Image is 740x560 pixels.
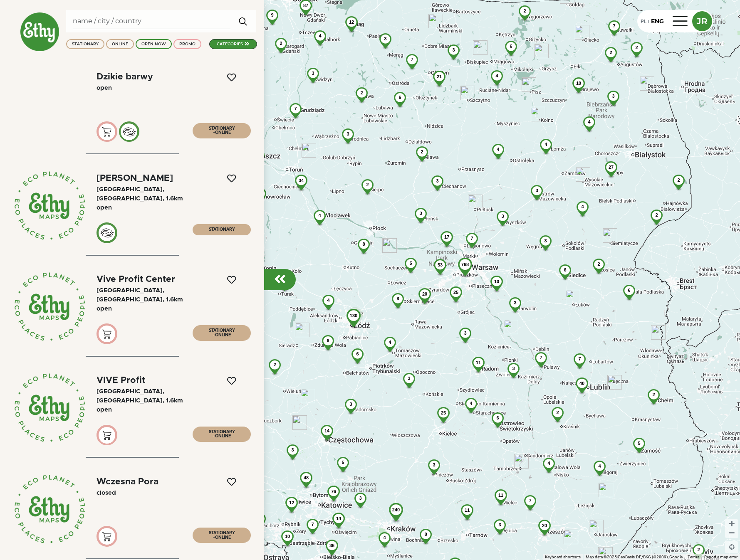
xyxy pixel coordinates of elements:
span: 53 [437,262,442,267]
img: 3 [337,128,359,150]
span: Open [97,85,112,91]
img: 3 [443,44,465,66]
span: + [213,131,215,135]
div: PROMO [179,41,196,47]
img: 53 [428,259,452,282]
div: VIVE Profit [97,376,145,385]
span: 7 [411,57,413,62]
img: 2 [646,210,668,231]
img: 40 [570,377,594,400]
img: 7 [603,20,625,42]
img: 12 [280,497,303,520]
img: 2 [264,359,286,381]
img: 12 [340,16,363,39]
img: 4 [374,532,396,554]
span: 6 [398,95,401,100]
span: 2 [609,50,612,55]
img: 3 [526,185,548,207]
span: 4 [598,464,601,469]
span: [GEOGRAPHIC_DATA], [GEOGRAPHIC_DATA] [97,287,164,303]
img: 20 [413,288,436,311]
img: 3 [423,459,445,481]
span: 2 [677,178,680,183]
span: 130 [349,313,357,318]
span: 76 [331,489,336,494]
img: 4 [309,210,331,232]
span: ONLINE [215,434,231,438]
img: 25 [444,286,468,309]
img: 6 [346,348,369,370]
span: 3 [612,94,614,99]
div: ENG [651,17,664,26]
span: Map data ©2025 GeoBasis-DE/BKG (©2009), Google [586,555,683,559]
span: 3 [501,214,504,219]
span: 4 [497,147,499,152]
img: 11 [273,275,296,298]
img: 10 [567,77,590,100]
img: 21 [428,71,451,94]
span: 7 [470,236,473,241]
img: 4 [317,295,339,316]
span: 7 [578,356,581,361]
img: 6 [317,335,339,357]
span: 12 [289,500,294,505]
img: 76 [322,486,345,508]
img: 4 [589,461,611,482]
span: 12 [349,20,354,25]
span: 3 [512,366,515,371]
img: 6 [487,412,509,434]
span: STATIONARY [209,126,235,131]
span: , 1.6km [163,195,183,202]
span: 9 [271,12,273,17]
span: , 1.6km [163,397,183,404]
img: 4 [309,30,331,52]
img: 7 [530,352,552,374]
img: 3 [249,188,271,210]
img: 2 [351,87,373,109]
span: 768 [461,262,468,267]
img: 4 [572,201,594,223]
span: 3 [498,522,501,527]
span: 3 [535,188,538,193]
span: 25 [453,290,458,295]
img: 3 [492,211,514,232]
img: 6 [500,41,522,62]
img: 11 [467,357,490,380]
img: 7 [461,233,483,254]
span: 2 [635,45,638,50]
span: 8 [396,296,399,301]
img: 7 [302,519,324,540]
img: 2 [514,5,536,27]
span: 34 [298,178,303,183]
img: 7 [285,103,307,125]
span: 3 [452,47,455,52]
span: 7 [540,355,542,360]
img: 20 [533,520,556,543]
img: 19 [246,444,269,466]
img: 3 [535,235,557,257]
span: 20 [542,523,547,528]
img: 27 [599,161,623,184]
div: [PERSON_NAME] [97,174,173,183]
img: 3 [302,68,324,89]
button: JR [692,11,712,31]
span: 2 [273,362,276,367]
button: Keyboard shortcuts [545,554,581,560]
img: 3 [374,33,396,55]
span: 3 [514,300,516,305]
img: 2 [270,38,292,59]
div: Vive Profit Center [97,275,175,284]
div: PL [641,17,646,26]
img: 36 [247,149,270,172]
div: Wczesna Pora [97,477,158,486]
img: search.svg [235,13,251,30]
img: 3 [282,444,304,466]
span: 3 [464,331,466,336]
span: 87 [303,3,308,8]
span: ONLINE [215,535,231,540]
img: 3 [489,519,511,541]
img: 3 [410,208,432,229]
span: closed [97,490,116,496]
img: 48 [295,472,318,495]
img: 240 [382,503,410,530]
